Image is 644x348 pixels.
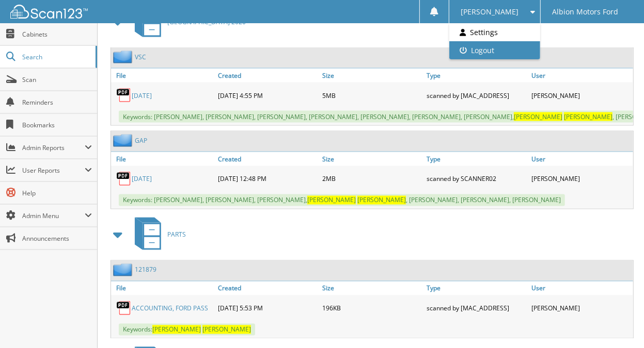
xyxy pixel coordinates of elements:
[529,152,633,166] a: User
[320,169,424,189] div: 2MB
[449,41,540,59] a: Logout
[135,136,147,145] a: GAP
[132,304,208,313] a: ACCOUNTING, FORD PASS
[113,263,135,276] img: folder2.png
[529,85,633,106] div: [PERSON_NAME]
[320,69,424,82] a: Size
[135,53,146,61] a: VSC
[449,23,540,41] a: Settings
[152,325,201,334] span: [PERSON_NAME]
[129,214,186,255] a: PARTS
[425,281,529,295] a: Type
[113,134,135,147] img: folder2.png
[320,298,424,319] div: 196KB
[564,112,612,121] span: [PERSON_NAME]
[529,169,633,189] div: [PERSON_NAME]
[132,91,152,100] a: [DATE]
[132,175,152,184] a: [DATE]
[425,298,529,319] div: scanned by [MAC_ADDRESS]
[425,69,529,82] a: Type
[116,171,132,187] img: PDF.png
[135,266,156,274] a: 121879
[22,234,92,243] span: Announcements
[514,112,562,121] span: [PERSON_NAME]
[111,152,215,166] a: File
[116,301,132,316] img: PDF.png
[215,298,320,319] div: [DATE] 5:53 PM
[529,298,633,319] div: [PERSON_NAME]
[119,324,255,336] span: Keywords:
[22,75,92,84] span: Scan
[307,196,356,205] span: [PERSON_NAME]
[529,69,633,82] a: User
[119,194,565,206] span: Keywords: [PERSON_NAME], [PERSON_NAME], [PERSON_NAME], , [PERSON_NAME], [PERSON_NAME], [PERSON_NAME]
[111,281,215,295] a: File
[461,9,519,15] span: [PERSON_NAME]
[113,51,135,63] img: folder2.png
[215,85,320,106] div: [DATE] 4:55 PM
[22,211,85,220] span: Admin Menu
[320,152,424,166] a: Size
[592,299,644,348] iframe: Chat Widget
[22,121,92,129] span: Bookmarks
[202,325,251,334] span: [PERSON_NAME]
[22,53,90,61] span: Search
[22,166,85,175] span: User Reports
[357,196,406,205] span: [PERSON_NAME]
[320,281,424,295] a: Size
[22,189,92,197] span: Help
[22,30,92,39] span: Cabinets
[320,85,424,106] div: 5MB
[10,5,88,19] img: scan123-logo-white.svg
[425,152,529,166] a: Type
[22,143,85,152] span: Admin Reports
[425,85,529,106] div: scanned by [MAC_ADDRESS]
[552,9,618,15] span: Albion Motors Ford
[529,281,633,295] a: User
[22,98,92,107] span: Reminders
[215,281,320,295] a: Created
[111,69,215,82] a: File
[215,152,320,166] a: Created
[425,169,529,189] div: scanned by SCANNER02
[167,230,186,239] span: PARTS
[215,169,320,189] div: [DATE] 12:48 PM
[215,69,320,82] a: Created
[116,88,132,103] img: PDF.png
